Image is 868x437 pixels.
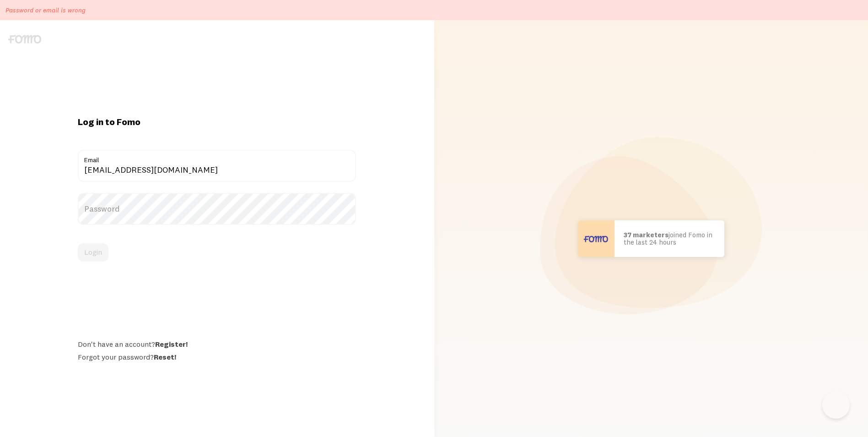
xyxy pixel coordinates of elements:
[624,230,669,239] b: 37 marketers
[78,352,356,361] div: Forgot your password?
[154,352,176,361] a: Reset!
[822,391,850,419] iframe: Help Scout Beacon - Open
[78,150,356,165] label: Email
[78,193,356,225] label: Password
[78,339,356,349] div: Don't have an account?
[5,5,86,15] p: Password or email is wrong
[624,231,715,246] p: joined Fomo in the last 24 hours
[78,116,356,128] h1: Log in to Fomo
[155,339,188,349] a: Register!
[8,35,41,44] img: fomo-logo-gray-b99e0e8ada9f9040e2984d0d95b3b12da0074ffd48d1e5cb62ac37fc77b0b268.svg
[578,220,615,257] img: User avatar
